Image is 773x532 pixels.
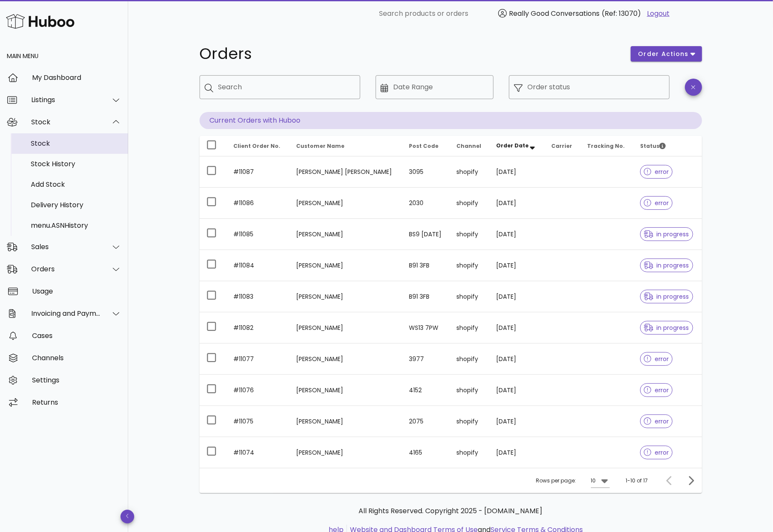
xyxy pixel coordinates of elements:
td: shopify [450,188,489,219]
span: in progress [644,231,689,237]
th: Tracking No. [580,136,633,156]
td: BS9 [DATE] [402,219,450,250]
div: menu.ASNHistory [31,221,121,229]
td: [PERSON_NAME] [289,250,402,281]
span: Order Date [496,142,529,149]
th: Order Date: Sorted descending. Activate to remove sorting. [489,136,545,156]
td: #11087 [227,156,289,188]
th: Customer Name [289,136,402,156]
div: Usage [32,287,121,295]
span: in progress [644,262,689,268]
th: Carrier [545,136,580,156]
th: Status [633,136,702,156]
div: Cases [32,332,121,340]
td: shopify [450,156,489,188]
td: shopify [450,281,489,312]
td: [DATE] [489,437,545,468]
td: #11076 [227,375,289,406]
td: [DATE] [489,344,545,375]
td: #11084 [227,250,289,281]
span: in progress [644,294,689,300]
td: [DATE] [489,281,545,312]
div: Listings [31,96,101,104]
td: [PERSON_NAME] [PERSON_NAME] [289,156,402,188]
div: 10Rows per page: [591,474,610,488]
td: shopify [450,375,489,406]
td: [PERSON_NAME] [289,344,402,375]
span: error [644,387,669,393]
a: Logout [647,9,670,19]
div: 10 [591,477,596,485]
td: shopify [450,344,489,375]
p: Current Orders with Huboo [200,112,702,129]
span: Client Order No. [234,142,281,150]
div: 1-10 of 17 [626,477,648,485]
td: [PERSON_NAME] [289,312,402,344]
span: error [644,356,669,362]
td: #11082 [227,312,289,344]
div: Stock [31,139,121,147]
span: error [644,200,669,206]
span: Really Good Conversations [509,9,600,18]
span: Customer Name [296,142,344,150]
td: [DATE] [489,312,545,344]
span: Status [640,142,666,150]
td: [DATE] [489,156,545,188]
div: Delivery History [31,201,121,209]
img: Huboo Logo [6,12,74,30]
p: All Rights Reserved. Copyright 2025 - [DOMAIN_NAME] [206,506,695,516]
td: #11077 [227,344,289,375]
td: 2030 [402,188,450,219]
td: B91 3FB [402,281,450,312]
span: (Ref: 13070) [602,9,641,18]
td: shopify [450,312,489,344]
button: order actions [631,46,702,62]
td: WS13 7PW [402,312,450,344]
td: shopify [450,406,489,437]
div: Add Stock [31,180,121,188]
h1: Orders [200,46,621,62]
td: [DATE] [489,250,545,281]
td: #11074 [227,437,289,468]
th: Post Code [402,136,450,156]
td: [DATE] [489,375,545,406]
td: [DATE] [489,219,545,250]
th: Channel [450,136,489,156]
td: #11085 [227,219,289,250]
td: [DATE] [489,406,545,437]
td: [DATE] [489,188,545,219]
div: Channels [32,354,121,362]
td: #11075 [227,406,289,437]
td: 2075 [402,406,450,437]
span: error [644,169,669,175]
td: shopify [450,250,489,281]
div: Stock History [31,160,121,168]
td: [PERSON_NAME] [289,375,402,406]
td: 4165 [402,437,450,468]
td: [PERSON_NAME] [289,188,402,219]
td: B91 3FB [402,250,450,281]
span: Tracking No. [587,142,625,150]
span: order actions [638,50,689,59]
td: shopify [450,219,489,250]
span: Channel [456,142,481,150]
button: Next page [683,473,699,488]
div: Stock [31,118,101,126]
span: Carrier [552,142,573,150]
span: error [644,450,669,456]
div: My Dashboard [32,73,121,82]
div: Returns [32,398,121,406]
div: Invoicing and Payments [31,309,101,317]
td: [PERSON_NAME] [289,219,402,250]
span: in progress [644,325,689,331]
div: Sales [31,243,101,251]
td: #11083 [227,281,289,312]
span: Post Code [409,142,438,150]
td: 3977 [402,344,450,375]
td: 3095 [402,156,450,188]
div: Settings [32,376,121,384]
td: [PERSON_NAME] [289,437,402,468]
td: [PERSON_NAME] [289,406,402,437]
td: shopify [450,437,489,468]
td: 4152 [402,375,450,406]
